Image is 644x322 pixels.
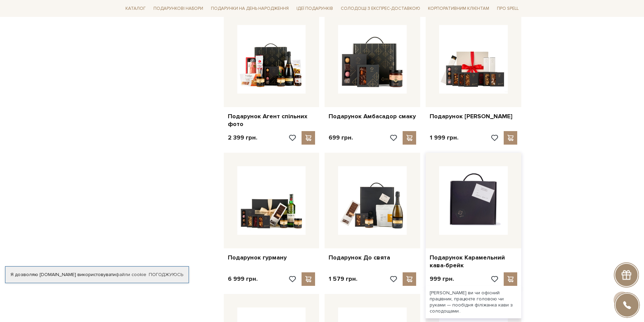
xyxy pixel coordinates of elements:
[426,286,521,319] div: [PERSON_NAME] ви чи офісний працівник, працюєте головою чи руками — пообідня філіжанка кави з сол...
[294,3,336,14] span: Ідеї подарунків
[123,3,148,14] span: Каталог
[5,272,189,278] div: Я дозволяю [DOMAIN_NAME] використовувати
[329,275,357,283] p: 1 579 грн.
[430,134,458,142] p: 1 999 грн.
[228,113,315,128] a: Подарунок Агент спільних фото
[116,272,146,277] a: файли cookie
[149,272,183,278] a: Погоджуюсь
[338,3,423,14] a: Солодощі з експрес-доставкою
[329,113,416,120] a: Подарунок Амбасадор смаку
[425,3,492,14] a: Корпоративним клієнтам
[430,254,517,270] a: Подарунок Карамельний кава-брейк
[228,254,315,262] a: Подарунок гурману
[228,275,258,283] p: 6 999 грн.
[151,3,206,14] span: Подарункові набори
[329,134,353,142] p: 699 грн.
[208,3,291,14] span: Подарунки на День народження
[430,275,454,283] p: 999 грн.
[228,134,257,142] p: 2 399 грн.
[494,3,521,14] span: Про Spell
[430,113,517,120] a: Подарунок [PERSON_NAME]
[329,254,416,262] a: Подарунок До свята
[439,166,508,235] img: Подарунок Карамельний кава-брейк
